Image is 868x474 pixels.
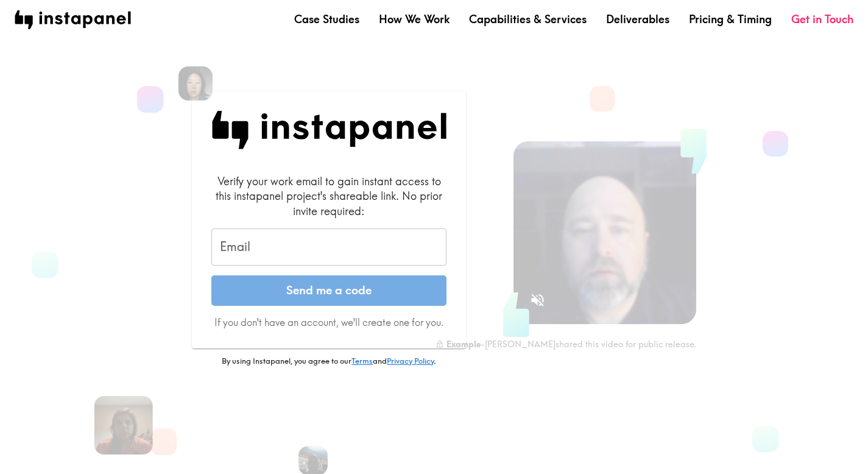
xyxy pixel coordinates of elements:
b: Example [446,339,481,350]
div: Verify your work email to gain instant access to this instapanel project's shareable link. No pri... [211,174,446,219]
p: By using Instapanel, you agree to our and . [192,356,466,367]
a: Terms [351,356,373,366]
img: Instapanel [211,111,446,149]
button: Sound is off [524,287,551,313]
div: - [PERSON_NAME] shared this video for public release. [436,339,696,350]
img: instapanel [15,10,131,29]
a: Deliverables [606,12,669,27]
a: Get in Touch [791,12,853,27]
p: If you don't have an account, we'll create one for you. [211,316,446,329]
img: Trish [94,396,152,455]
a: Pricing & Timing [689,12,772,27]
a: Capabilities & Services [469,12,587,27]
img: Rennie [178,66,213,101]
a: How We Work [379,12,450,27]
a: Privacy Policy [387,356,434,366]
a: Case Studies [294,12,359,27]
button: Send me a code [211,275,446,306]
